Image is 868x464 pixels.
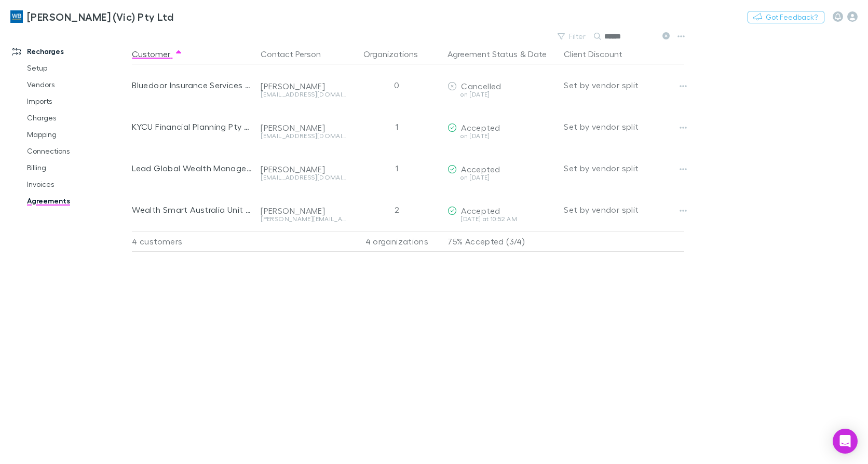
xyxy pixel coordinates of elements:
span: Cancelled [461,81,501,91]
div: [DATE] at 10:52 AM [447,216,555,222]
div: [EMAIL_ADDRESS][DOMAIN_NAME] [261,91,346,98]
a: Charges [17,110,138,126]
button: Got Feedback? [748,11,824,23]
div: 4 organizations [350,231,443,252]
div: Set by vendor split [564,189,684,230]
div: [PERSON_NAME] [261,164,346,174]
h3: [PERSON_NAME] (Vic) Pty Ltd [27,10,173,23]
div: & [447,44,555,64]
div: Wealth Smart Australia Unit Trust [132,189,252,230]
a: [PERSON_NAME] (Vic) Pty Ltd [4,4,180,29]
button: Date [528,44,547,64]
a: Agreements [17,193,138,209]
a: Connections [17,143,138,159]
div: 2 [350,189,443,230]
button: Contact Person [261,44,333,64]
div: [PERSON_NAME] [261,81,346,91]
div: Bluedoor Insurance Services Pty Ltd (fmly Wealth Smart General Insurance Pty Ltd) [132,64,252,106]
button: Customer [132,44,183,64]
a: Setup [17,60,138,76]
a: Imports [17,93,138,110]
button: Filter [552,30,592,43]
div: Set by vendor split [564,147,684,189]
button: Client Discount [564,44,635,64]
div: KYCU Financial Planning Pty Ltd [132,106,252,147]
button: Agreement Status [447,44,518,64]
div: [EMAIL_ADDRESS][DOMAIN_NAME] [261,174,346,181]
div: [PERSON_NAME][EMAIL_ADDRESS][DOMAIN_NAME] [261,216,346,222]
div: on [DATE] [447,174,555,181]
a: Mapping [17,126,138,143]
a: Billing [17,159,138,176]
a: Recharges [2,43,138,60]
p: 75% Accepted (3/4) [447,231,555,251]
div: 1 [350,106,443,147]
div: 0 [350,64,443,106]
span: Accepted [461,206,500,215]
button: Organizations [363,44,430,64]
img: William Buck (Vic) Pty Ltd's Logo [10,10,23,23]
div: on [DATE] [447,91,555,98]
div: 4 customers [132,231,256,252]
div: 1 [350,147,443,189]
div: Set by vendor split [564,64,684,106]
div: Set by vendor split [564,106,684,147]
span: Accepted [461,164,500,174]
div: [PERSON_NAME] [261,206,346,216]
div: Open Intercom Messenger [833,429,858,454]
div: on [DATE] [447,133,555,139]
div: Lead Global Wealth Management Pty Ltd [132,147,252,189]
a: Vendors [17,76,138,93]
div: [EMAIL_ADDRESS][DOMAIN_NAME] [261,133,346,139]
a: Invoices [17,176,138,193]
div: [PERSON_NAME] [261,122,346,133]
span: Accepted [461,122,500,132]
